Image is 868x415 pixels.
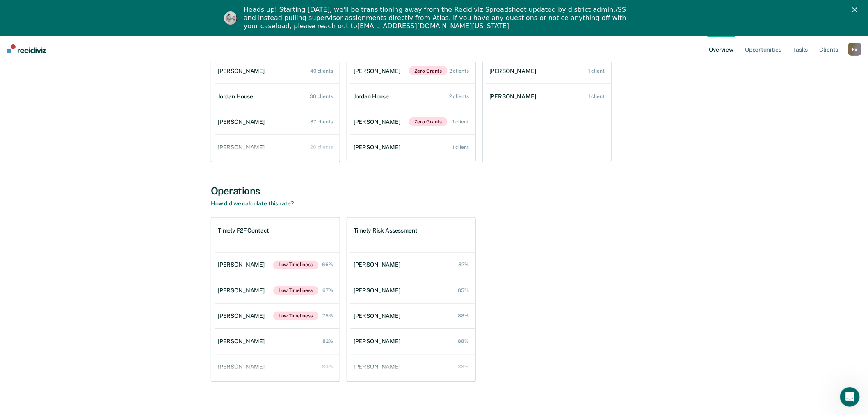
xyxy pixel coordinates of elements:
[486,85,611,108] a: [PERSON_NAME] 1 client
[322,288,333,294] div: 67%
[350,305,475,328] a: [PERSON_NAME] 88%
[350,58,475,84] a: [PERSON_NAME]Zero Grants 2 clients
[354,287,404,294] div: [PERSON_NAME]
[458,339,469,344] div: 88%
[354,364,404,371] div: [PERSON_NAME]
[218,338,268,345] div: [PERSON_NAME]
[215,110,340,134] a: [PERSON_NAME] 37 clients
[215,330,340,353] a: [PERSON_NAME] 82%
[218,287,268,294] div: [PERSON_NAME]
[458,313,469,319] div: 88%
[215,85,340,108] a: Jordan House 38 clients
[215,136,340,159] a: [PERSON_NAME] 28 clients
[588,93,605,99] div: 1 client
[458,364,469,370] div: 88%
[354,313,404,320] div: [PERSON_NAME]
[354,228,418,235] h1: Timely Risk Assessment
[354,144,404,151] div: [PERSON_NAME]
[350,253,475,277] a: [PERSON_NAME] 82%
[350,330,475,353] a: [PERSON_NAME] 88%
[452,144,469,150] div: 1 client
[273,286,318,295] span: Low Timeliness
[273,261,318,270] span: Low Timeliness
[840,387,860,407] iframe: Intercom live chat
[218,119,268,125] div: [PERSON_NAME]
[310,68,333,74] div: 40 clients
[215,278,340,303] a: [PERSON_NAME]Low Timeliness 67%
[211,185,657,197] div: Operations
[848,43,861,56] div: F S
[354,93,392,100] div: Jordan House
[218,228,269,235] h1: Timely F2F Contact
[218,313,268,320] div: [PERSON_NAME]
[354,119,404,125] div: [PERSON_NAME]
[452,119,469,125] div: 1 client
[215,356,340,379] a: [PERSON_NAME] 83%
[215,59,340,83] a: [PERSON_NAME] 40 clients
[310,144,333,150] div: 28 clients
[322,364,333,370] div: 83%
[449,68,469,74] div: 2 clients
[486,59,611,83] a: [PERSON_NAME] 1 client
[449,93,469,99] div: 2 clients
[458,288,469,294] div: 85%
[350,136,475,159] a: [PERSON_NAME] 1 client
[310,119,333,125] div: 37 clients
[409,117,448,126] span: Zero Grants
[310,93,333,99] div: 38 clients
[244,6,631,30] div: Heads up! Starting [DATE], we'll be transitioning away from the Recidiviz Spreadsheet updated by ...
[350,109,475,135] a: [PERSON_NAME]Zero Grants 1 client
[708,36,736,62] a: Overview
[273,312,318,321] span: Low Timeliness
[354,338,404,345] div: [PERSON_NAME]
[357,22,509,30] a: [EMAIL_ADDRESS][DOMAIN_NAME][US_STATE]
[218,262,268,269] div: [PERSON_NAME]
[218,144,268,151] div: [PERSON_NAME]
[818,36,840,62] a: Clients
[215,253,340,278] a: [PERSON_NAME]Low Timeliness 66%
[218,364,268,371] div: [PERSON_NAME]
[350,85,475,108] a: Jordan House 2 clients
[458,262,469,268] div: 82%
[743,36,783,62] a: Opportunities
[409,66,448,75] span: Zero Grants
[848,43,861,56] button: FS
[588,68,605,74] div: 1 client
[489,93,539,100] div: [PERSON_NAME]
[322,313,333,319] div: 75%
[489,68,539,75] div: [PERSON_NAME]
[7,44,46,53] img: Recidiviz
[322,262,333,268] div: 66%
[354,262,404,269] div: [PERSON_NAME]
[218,93,256,100] div: Jordan House
[350,356,475,379] a: [PERSON_NAME] 88%
[354,68,404,75] div: [PERSON_NAME]
[211,201,294,207] a: How did we calculate this rate?
[322,339,333,344] div: 82%
[215,303,340,329] a: [PERSON_NAME]Low Timeliness 75%
[350,279,475,303] a: [PERSON_NAME] 85%
[792,36,810,62] a: Tasks
[218,68,268,75] div: [PERSON_NAME]
[224,11,237,25] img: Profile image for Kim
[852,7,861,12] div: Close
